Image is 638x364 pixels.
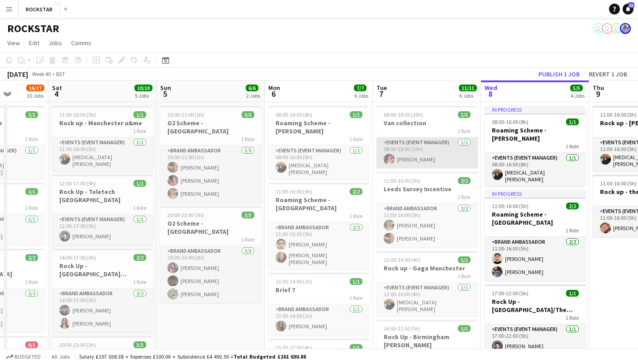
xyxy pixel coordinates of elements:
div: 11:00-16:00 (5h)1/1Rock up - Manchester u&me1 RoleEvents (Event Manager)1/111:00-16:00 (5h)[MEDIC... [52,106,153,171]
span: 1/1 [350,278,362,285]
h3: Roaming Scheme - [GEOGRAPHIC_DATA] [268,196,370,212]
app-card-role: Events (Event Manager)1/108:00-16:00 (8h)[MEDICAL_DATA][PERSON_NAME] [485,153,586,186]
span: 6 [267,89,280,99]
app-job-card: 20:00-23:00 (3h)3/3O2 Scheme - [GEOGRAPHIC_DATA]1 RoleBrand Ambassador3/320:00-23:00 (3h)[PERSON_... [160,206,262,303]
app-user-avatar: Ed Harvey [602,23,613,34]
app-user-avatar: Ed Harvey [611,23,622,34]
span: 3/3 [242,212,254,218]
div: In progress [485,190,586,197]
span: 11:00-16:00 (5h) [600,180,637,187]
app-card-role: Brand Ambassador2/214:00-17:00 (3h)[PERSON_NAME][PERSON_NAME] [52,288,153,332]
span: 7/7 [354,85,367,91]
span: Tue [376,84,387,92]
app-card-role: Brand Ambassador1/113:00-14:00 (1h)[PERSON_NAME] [268,304,370,335]
app-card-role: Events (Event Manager)1/108:00-16:00 (8h)[MEDICAL_DATA][PERSON_NAME] [268,146,370,179]
app-card-role: Events (Event Manager)1/108:00-18:00 (10h)[PERSON_NAME] [376,137,478,168]
span: Budgeted [14,354,41,360]
app-job-card: 11:00-16:00 (5h)2/2Leeds Survey Incentive1 RoleBrand Ambassador2/211:00-16:00 (5h)[PERSON_NAME][P... [376,172,478,247]
span: Wed [485,84,497,92]
app-job-card: In progress08:00-16:00 (8h)1/1Roaming Scheme - [PERSON_NAME]1 RoleEvents (Event Manager)1/108:00-... [485,106,586,186]
app-card-role: Events (Event Manager)1/111:00-16:00 (5h)[MEDICAL_DATA][PERSON_NAME] [52,137,153,171]
a: View [4,37,24,49]
span: 5/5 [570,85,583,91]
h3: Rock Up - [GEOGRAPHIC_DATA]/The Kooks [485,298,586,314]
a: 23 [623,4,633,14]
h3: Roaming Scheme - [PERSON_NAME] [485,126,586,142]
span: Sun [160,84,171,92]
span: 17:00-22:00 (5h) [492,290,528,297]
h3: O2 Scheme - [GEOGRAPHIC_DATA] [160,219,262,236]
span: 08:00-16:00 (8h) [276,111,312,118]
app-user-avatar: Ed Harvey [593,23,604,34]
span: 11:00-16:00 (5h) [276,188,312,195]
span: 2/2 [25,254,38,261]
span: 2/2 [566,203,579,209]
div: 2 Jobs [246,92,260,99]
app-job-card: 14:00-17:00 (3h)2/2Rock Up - [GEOGRAPHIC_DATA] Teletech1 RoleBrand Ambassador2/214:00-17:00 (3h)[... [52,249,153,332]
app-job-card: 08:00-18:00 (10h)1/1Van collection1 RoleEvents (Event Manager)1/108:00-18:00 (10h)[PERSON_NAME] [376,106,478,168]
span: 1/1 [566,290,579,297]
span: 1/1 [458,256,471,263]
span: 13:00-14:00 (1h) [276,278,312,285]
span: 14:00-17:00 (3h) [59,254,96,261]
span: View [7,39,20,47]
app-job-card: 11:00-16:00 (5h)2/2Roaming Scheme - [GEOGRAPHIC_DATA]1 RoleBrand Ambassador2/211:00-16:00 (5h)[PE... [268,183,370,269]
app-card-role: Events (Event Manager)1/117:00-22:00 (5h)[PERSON_NAME] [485,324,586,355]
button: Revert 1 job [585,68,631,80]
span: Thu [593,84,604,92]
span: Comms [71,39,91,47]
span: 1 Role [133,128,146,134]
app-job-card: In progress11:00-16:00 (5h)2/2Roaming Scheme - [GEOGRAPHIC_DATA]1 RoleBrand Ambassador2/211:00-16... [485,190,586,281]
h3: Rock Up - [GEOGRAPHIC_DATA] Teletech [52,262,153,278]
span: 1 Role [457,194,471,200]
div: 13:00-14:00 (1h)1/1Brief 71 RoleBrand Ambassador1/113:00-14:00 (1h)[PERSON_NAME] [268,273,370,335]
div: 6 Jobs [354,92,368,99]
div: 20:00-21:00 (1h)3/3O2 Scheme - [GEOGRAPHIC_DATA]1 RoleBrand Ambassador3/320:00-21:00 (1h)[PERSON_... [160,106,262,203]
button: Publish 1 job [535,68,583,80]
span: 10/10 [134,85,152,91]
h3: Brief 7 [268,286,370,294]
span: Mon [268,84,280,92]
span: 1 Role [349,136,362,142]
h3: Van collection [376,119,478,127]
div: 12:00-17:00 (5h)1/1Rock Up - Teletech [GEOGRAPHIC_DATA]1 RoleEvents (Event Manager)1/112:00-17:00... [52,175,153,245]
span: 23 [628,2,634,8]
app-job-card: 17:00-22:00 (5h)1/1Rock Up - [GEOGRAPHIC_DATA]/The Kooks1 RoleEvents (Event Manager)1/117:00-22:0... [485,284,586,355]
app-job-card: 12:00-16:00 (4h)1/1Rock up - Gaga Manchester1 RoleEvents (Event Manager)1/112:00-16:00 (4h)[MEDIC... [376,251,478,316]
div: BST [56,71,65,77]
div: 5 Jobs [135,92,152,99]
h3: Rock Up - Teletech [GEOGRAPHIC_DATA] [52,188,153,204]
span: Sat [52,84,62,92]
span: 08:00-16:00 (8h) [492,118,528,125]
span: 11:00-16:00 (5h) [600,111,637,118]
span: 11:00-16:00 (5h) [492,203,528,209]
span: 2/2 [133,254,146,261]
span: 8 [483,89,497,99]
span: 1 Role [241,136,254,142]
h3: O2 Scheme - [GEOGRAPHIC_DATA] [160,119,262,135]
span: 1 Role [25,136,38,142]
span: 1 Role [566,314,579,321]
app-job-card: 08:00-16:00 (8h)1/1Roaming Scheme - [PERSON_NAME]1 RoleEvents (Event Manager)1/108:00-16:00 (8h)[... [268,106,370,179]
span: 1/1 [566,118,579,125]
div: 6 Jobs [459,92,476,99]
span: 9 [591,89,604,99]
button: ROCKSTAR [19,0,60,18]
span: 1/1 [133,180,146,187]
app-card-role: Brand Ambassador2/211:00-16:00 (5h)[PERSON_NAME][PERSON_NAME] [376,203,478,247]
app-card-role: Brand Ambassador2/211:00-16:00 (5h)[PERSON_NAME][PERSON_NAME] [PERSON_NAME] [268,222,370,269]
app-card-role: Brand Ambassador3/320:00-21:00 (1h)[PERSON_NAME][PERSON_NAME][PERSON_NAME] [160,146,262,203]
div: In progress [485,106,586,113]
span: 08:00-18:00 (10h) [384,111,423,118]
span: 2/2 [350,188,362,195]
span: 11:00-16:00 (5h) [59,111,96,118]
span: 1 Role [133,204,146,211]
a: Comms [67,37,95,49]
span: 1/1 [25,111,38,118]
span: 13:00-17:00 (4h) [276,344,312,351]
